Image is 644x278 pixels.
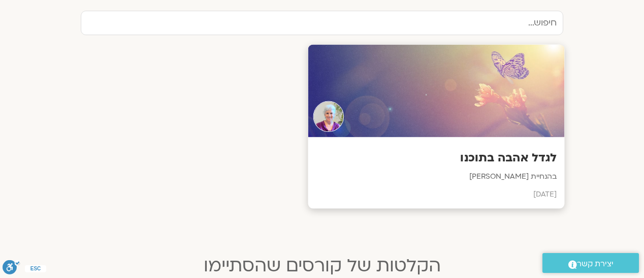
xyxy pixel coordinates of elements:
[316,171,557,183] p: בהנחיית [PERSON_NAME]
[316,188,557,201] p: [DATE]
[86,256,558,276] h2: הקלטות של קורסים שהסתיימו
[81,11,563,35] input: חיפוש...
[577,257,614,271] span: יצירת קשר
[313,101,344,132] img: Teacher
[81,45,563,208] a: Teacherלגדל אהבה בתוכנובהנחיית [PERSON_NAME][DATE]
[542,253,639,273] a: יצירת קשר
[316,150,557,166] h3: לגדל אהבה בתוכנו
